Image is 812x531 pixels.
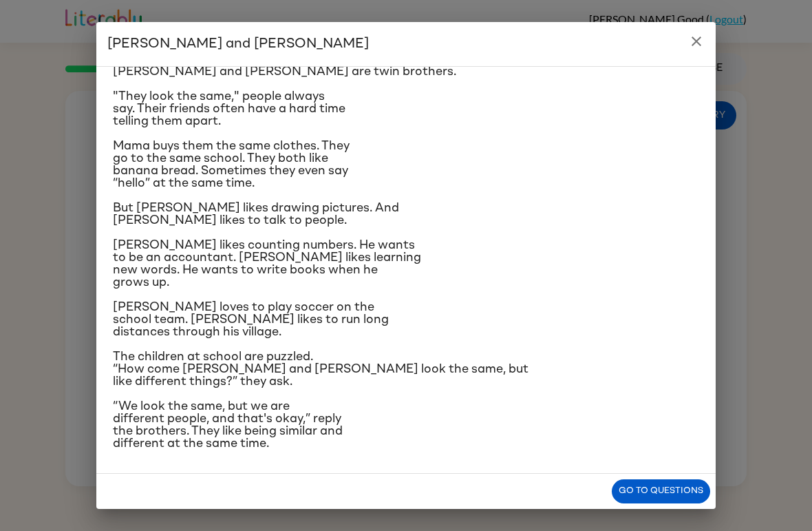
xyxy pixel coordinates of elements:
[113,65,456,78] span: [PERSON_NAME] and [PERSON_NAME] are twin brothers.
[113,301,389,338] span: [PERSON_NAME] loves to play soccer on the school team. [PERSON_NAME] likes to run long distances ...
[113,90,345,127] span: "They look the same," people always say. Their friends often have a hard time telling them apart.
[113,351,528,388] span: The children at school are puzzled. “How come [PERSON_NAME] and [PERSON_NAME] look the same, but ...
[96,22,716,66] h2: [PERSON_NAME] and [PERSON_NAME]
[113,400,343,450] span: “We look the same, but we are different people, and that's okay,” reply the brothers. They like b...
[113,239,421,289] span: [PERSON_NAME] likes counting numbers. He wants to be an accountant. [PERSON_NAME] likes learning ...
[612,479,710,503] button: Go to questions
[683,28,710,55] button: close
[113,140,350,189] span: Mama buys them the same clothes. They go to the same school. They both like banana bread. Sometim...
[113,202,399,227] span: But [PERSON_NAME] likes drawing pictures. And [PERSON_NAME] likes to talk to people.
